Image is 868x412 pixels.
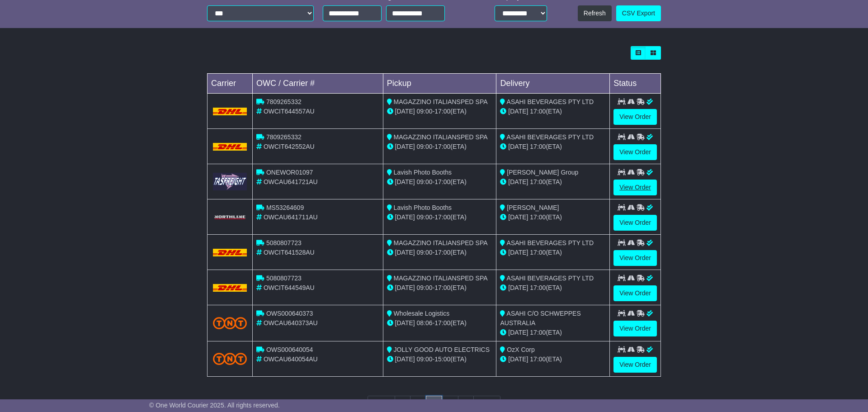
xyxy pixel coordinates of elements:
span: [DATE] [508,213,528,221]
span: [DATE] [395,284,415,291]
span: [DATE] [508,284,528,291]
span: © One World Courier 2025. All rights reserved. [149,402,280,409]
span: 09:00 [417,355,433,363]
div: (ETA) [500,248,606,257]
div: (ETA) [500,107,606,116]
div: (ETA) [500,177,606,187]
span: 17:00 [530,329,546,336]
span: MAGAZZINO ITALIANSPED SPA [394,133,488,141]
span: [DATE] [508,143,528,150]
span: [DATE] [395,319,415,327]
span: [DATE] [508,178,528,185]
div: - (ETA) [387,355,493,364]
div: (ETA) [500,283,606,293]
span: [DATE] [395,355,415,363]
img: TNT_Domestic.png [213,353,247,365]
span: 17:00 [434,284,450,291]
span: MAGAZZINO ITALIANSPED SPA [394,98,488,105]
a: View Order [613,285,657,301]
span: [DATE] [395,213,415,221]
span: [DATE] [508,108,528,115]
span: OzX Corp [507,346,534,353]
span: 09:00 [417,108,433,115]
span: 09:00 [417,213,433,221]
span: MAGAZZINO ITALIANSPED SPA [394,275,488,282]
span: MS53264609 [266,204,304,211]
a: View Order [613,357,657,373]
span: [PERSON_NAME] Group [507,169,578,176]
a: View Order [613,109,657,125]
span: JOLLY GOOD AUTO ELECTRICS [394,346,490,353]
a: View Order [613,321,657,336]
div: - (ETA) [387,177,493,187]
span: 7809265332 [266,133,302,141]
span: OWCIT644557AU [264,108,315,115]
span: 09:00 [417,284,433,291]
span: Wholesale Logistics [394,310,450,317]
span: 17:00 [530,355,546,363]
img: DHL.png [213,143,247,150]
span: 09:00 [417,178,433,185]
span: 09:00 [417,249,433,256]
td: Delivery [496,74,610,94]
span: [DATE] [395,249,415,256]
span: OWCIT644549AU [264,284,315,291]
span: OWCAU640054AU [264,355,318,363]
a: View Order [613,144,657,160]
span: OWS000640373 [266,310,313,317]
a: CSV Export [616,5,661,21]
span: ASAHI BEVERAGES PTY LTD [507,98,594,105]
span: 09:00 [417,143,433,150]
div: (ETA) [500,142,606,152]
span: 5080807723 [266,239,302,246]
span: 17:00 [530,143,546,150]
div: - (ETA) [387,142,493,152]
span: ONEWOR01097 [266,169,313,176]
span: 17:00 [530,249,546,256]
span: ASAHI BEVERAGES PTY LTD [507,133,594,141]
span: 17:00 [434,143,450,150]
td: Pickup [383,74,496,94]
span: 17:00 [530,213,546,221]
span: Lavish Photo Booths [394,204,452,211]
a: View Order [613,250,657,266]
span: 17:00 [434,178,450,185]
span: OWCAU640373AU [264,319,318,327]
img: GetCarrierServiceLogo [213,214,247,220]
div: (ETA) [500,355,606,364]
img: DHL.png [213,249,247,256]
span: Lavish Photo Booths [394,169,452,176]
a: View Order [613,215,657,231]
div: - (ETA) [387,248,493,257]
span: [DATE] [395,143,415,150]
span: 08:06 [417,319,433,327]
img: DHL.png [213,108,247,115]
span: 17:00 [434,249,450,256]
span: 15:00 [434,355,450,363]
span: [DATE] [395,178,415,185]
td: OWC / Carrier # [253,74,383,94]
span: OWCAU641711AU [264,213,318,221]
img: DHL.png [213,284,247,291]
span: ASAHI BEVERAGES PTY LTD [507,239,594,246]
span: OWCIT642552AU [264,143,315,150]
span: 17:00 [530,284,546,291]
span: OWCAU641721AU [264,178,318,185]
span: OWS000640054 [266,346,313,353]
span: 17:00 [530,108,546,115]
div: (ETA) [500,213,606,222]
span: OWCIT641528AU [264,249,315,256]
span: [DATE] [395,108,415,115]
span: [PERSON_NAME] [507,204,559,211]
span: 17:00 [434,213,450,221]
span: ASAHI C/O SCHWEPPES AUSTRALIA [500,310,580,327]
td: Carrier [208,74,253,94]
td: Status [610,74,661,94]
img: TNT_Domestic.png [213,317,247,329]
span: 5080807723 [266,275,302,282]
span: [DATE] [508,355,528,363]
img: GetCarrierServiceLogo [213,173,247,190]
span: 17:00 [530,178,546,185]
div: - (ETA) [387,318,493,328]
div: - (ETA) [387,213,493,222]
